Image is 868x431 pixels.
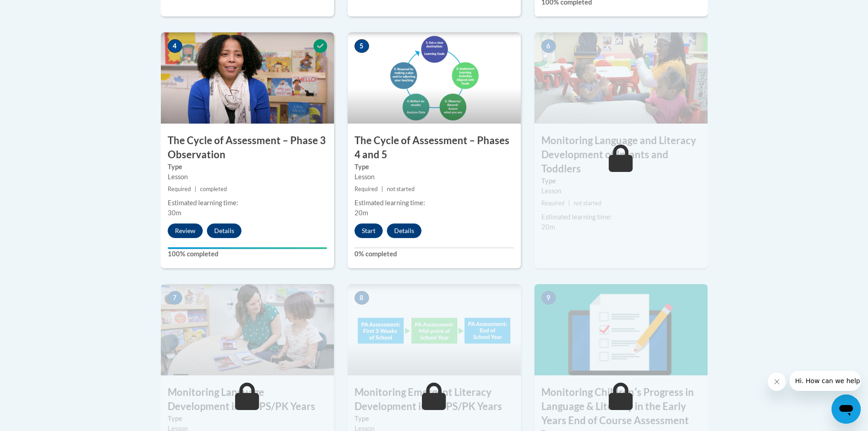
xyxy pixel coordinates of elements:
label: Type [168,414,327,424]
span: not started [574,200,601,207]
span: 20m [354,209,368,217]
label: Type [354,162,514,172]
span: Required [354,186,378,192]
h3: Monitoring Emergent Literacy Development in the PS/PK Years [348,385,521,414]
img: Course Image [348,284,521,375]
label: Type [541,176,701,186]
div: Estimated learning time: [541,212,701,222]
div: Your progress [168,247,327,249]
span: completed [200,186,227,192]
img: Course Image [161,284,334,375]
div: Estimated learning time: [354,198,514,208]
button: Review [168,223,203,238]
img: Course Image [161,32,334,124]
span: not started [387,186,415,192]
div: Estimated learning time: [168,198,327,208]
div: Lesson [168,172,327,182]
h3: The Cycle of Assessment – Phases 4 and 5 [348,134,521,162]
span: Required [168,186,191,192]
img: Course Image [348,32,521,124]
iframe: Button to launch messaging window [832,395,861,424]
h3: Monitoring Childrenʹs Progress in Language & Literacy in the Early Years End of Course Assessment [534,385,708,427]
span: 5 [354,39,369,53]
span: 8 [354,291,369,305]
h3: Monitoring Language Development in the PS/PK Years [161,385,334,414]
span: 6 [541,39,556,53]
span: Required [541,200,565,207]
h3: Monitoring Language and Literacy Development of Infants and Toddlers [534,134,708,176]
img: Course Image [534,284,708,375]
label: 0% completed [354,249,514,259]
button: Start [354,223,383,238]
span: 4 [168,39,182,53]
label: 100% completed [168,249,327,259]
span: | [195,186,196,192]
span: 7 [168,291,182,305]
span: | [568,200,570,207]
div: Lesson [541,186,701,196]
iframe: Message from company [790,371,861,391]
img: Course Image [534,32,708,124]
label: Type [354,414,514,424]
button: Details [207,223,241,238]
iframe: Close message [768,373,786,391]
span: Hi. How can we help? [5,6,74,14]
span: 9 [541,291,556,305]
button: Details [387,223,421,238]
span: | [381,186,383,192]
div: Lesson [354,172,514,182]
span: 30m [168,209,181,217]
label: Type [168,162,327,172]
span: 20m [541,223,555,231]
h3: The Cycle of Assessment – Phase 3 Observation [161,134,334,162]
